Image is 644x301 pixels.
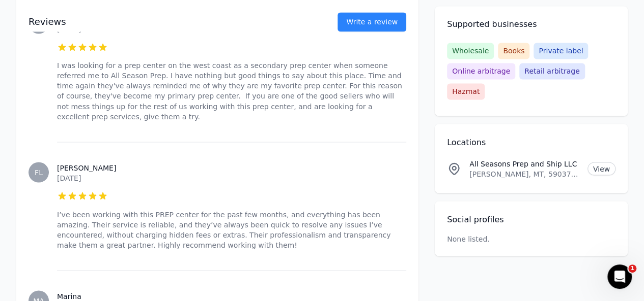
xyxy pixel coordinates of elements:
[498,43,529,59] span: Books
[57,174,81,182] time: [DATE]
[447,233,490,244] p: None listed.
[447,83,485,99] span: Hazmat
[447,213,615,225] h2: Social profiles
[469,169,579,179] p: [PERSON_NAME], MT, 59037, [GEOGRAPHIC_DATA]
[628,264,636,273] span: 1
[57,209,406,250] p: I’ve been working with this PREP center for the past few months, and everything has been amazing....
[29,15,305,29] h2: Reviews
[447,18,615,30] h2: Supported businesses
[35,169,43,176] span: FL
[447,136,615,148] h2: Locations
[469,158,579,169] p: All Seasons Prep and Ship LLC
[447,63,515,79] span: Online arbitrage
[57,162,406,173] h3: [PERSON_NAME]
[607,264,632,289] iframe: Intercom live chat
[57,291,406,301] h3: Marina
[338,12,406,31] a: Write a review
[519,63,584,79] span: Retail arbitrage
[57,60,406,121] p: I was looking for a prep center on the west coast as a secondary prep center when someone referre...
[447,43,494,59] span: Wholesale
[587,162,615,175] a: View
[534,43,588,59] span: Private label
